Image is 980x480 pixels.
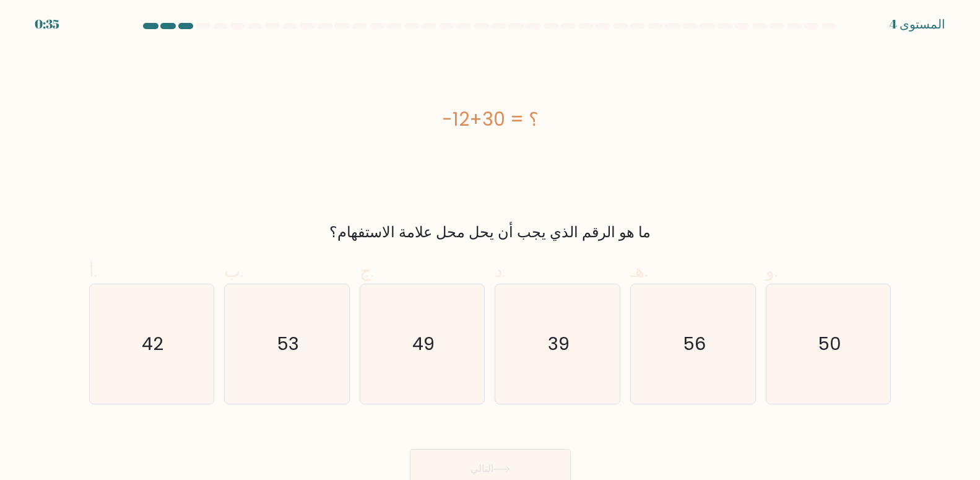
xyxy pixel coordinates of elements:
text: 56 [683,331,706,356]
text: 42 [142,331,163,356]
span: هـ. [630,259,648,283]
span: و. [766,259,778,283]
div: -12+؟ = 30 [89,105,891,133]
div: ما هو الرقم الذي يجب أن يحل محل علامة الاستفهام؟ [97,221,884,243]
text: 49 [412,331,435,356]
span: ب. [224,259,243,283]
span: د. [495,259,505,283]
div: 0:35 [35,15,59,33]
span: ج. [360,259,374,283]
div: المستوى 4 [890,15,945,33]
text: 53 [277,331,299,356]
span: أ. [89,259,97,283]
text: 39 [548,331,570,356]
text: 50 [818,331,841,356]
